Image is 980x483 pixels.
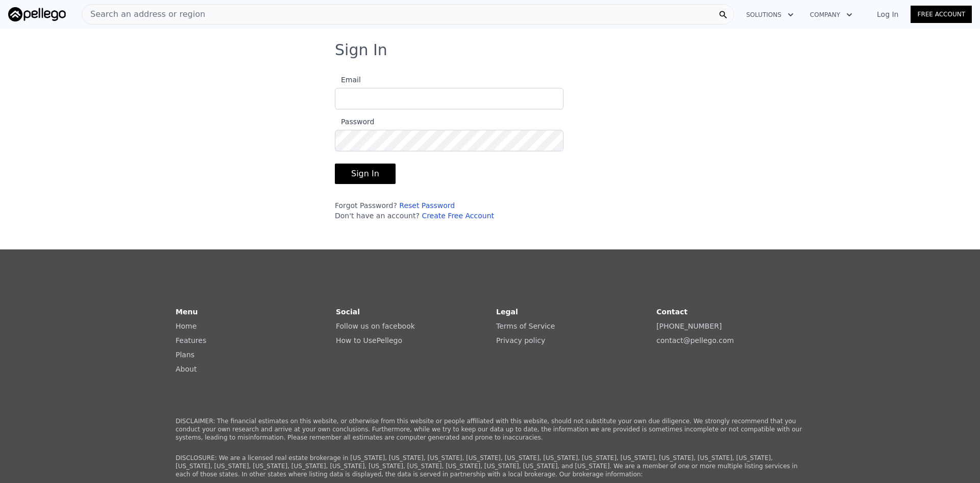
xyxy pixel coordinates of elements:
a: Reset Password [399,201,455,210]
button: Solutions [738,6,802,24]
a: Log In [865,9,911,19]
a: Plans [176,351,194,359]
a: Terms of Service [496,322,555,330]
span: Password [335,118,374,126]
h3: Sign In [335,41,645,59]
a: Home [176,322,197,330]
a: [PHONE_NUMBER] [656,322,722,330]
a: Create Free Account [422,212,494,220]
div: Forgot Password? Don't have an account? [335,200,563,221]
strong: Menu [176,308,198,316]
img: Pellego [8,7,66,21]
input: Email [335,88,563,109]
p: DISCLOSURE: We are a licensed real estate brokerage in [US_STATE], [US_STATE], [US_STATE], [US_ST... [176,454,804,478]
strong: Legal [496,308,518,316]
a: Free Account [911,6,972,23]
p: DISCLAIMER: The financial estimates on this website, or otherwise from this website or people aff... [176,417,804,442]
a: How to UsePellego [336,336,402,344]
strong: Contact [656,308,688,316]
button: Sign In [335,164,396,184]
span: Search an address or region [82,8,205,20]
button: Company [802,6,861,24]
a: About [176,365,197,373]
a: Follow us on facebook [336,322,415,330]
a: contact@pellego.com [656,336,734,344]
a: Features [176,336,206,344]
a: Privacy policy [496,336,545,344]
strong: Social [336,308,360,316]
span: Email [335,76,361,84]
input: Password [335,130,563,151]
